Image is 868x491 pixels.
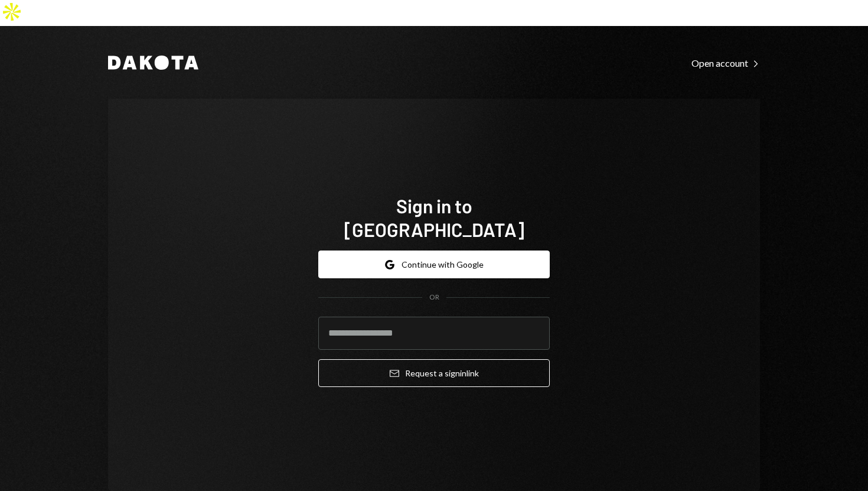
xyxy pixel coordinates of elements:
[691,56,760,69] a: Open account
[318,194,550,241] h1: Sign in to [GEOGRAPHIC_DATA]
[429,292,439,303] div: OR
[318,251,550,278] button: Continue with Google
[318,359,550,387] button: Request a signinlink
[691,57,760,69] div: Open account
